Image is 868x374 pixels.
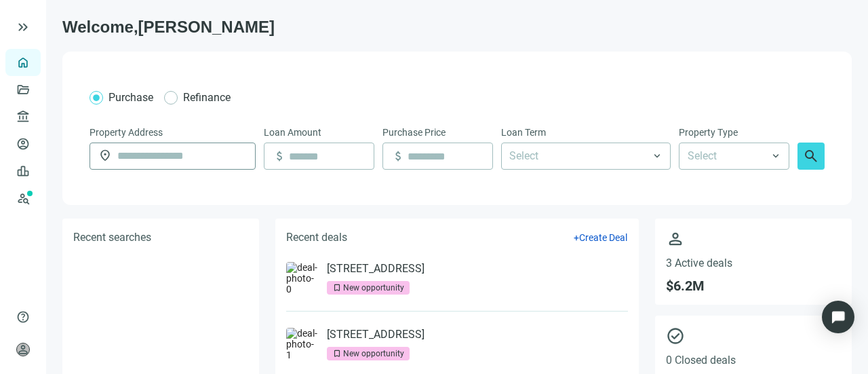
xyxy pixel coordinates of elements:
[15,19,31,35] button: keyboard_double_arrow_right
[666,229,841,248] span: person
[501,125,546,140] span: Loan Term
[666,326,841,345] span: check_circle
[803,148,819,164] span: search
[666,354,841,367] span: 0 Closed deals
[391,149,405,163] span: attach_money
[679,125,738,140] span: Property Type
[264,125,321,140] span: Loan Amount
[332,349,342,358] span: bookmark
[90,125,163,140] span: Property Address
[574,232,579,243] span: +
[273,149,286,163] span: attach_money
[108,91,153,104] span: Purchase
[797,143,825,170] button: search
[98,149,112,162] span: location_on
[666,257,841,269] span: 3 Active deals
[343,347,404,360] div: New opportunity
[286,229,347,246] h5: Recent deals
[183,91,231,104] span: Refinance
[16,310,30,324] span: help
[286,262,319,295] img: deal-photo-0
[327,262,425,276] a: [STREET_ADDRESS]
[579,232,627,243] span: Create Deal
[286,328,319,360] img: deal-photo-1
[16,343,30,356] span: person
[327,328,425,341] a: [STREET_ADDRESS]
[822,301,854,333] div: Open Intercom Messenger
[332,283,342,293] span: bookmark
[16,110,26,124] span: account_balance
[343,281,404,295] div: New opportunity
[666,278,841,294] span: $ 6.2M
[73,229,151,246] h5: Recent searches
[573,231,628,244] button: +Create Deal
[62,16,852,38] h1: Welcome, [PERSON_NAME]
[382,125,446,140] span: Purchase Price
